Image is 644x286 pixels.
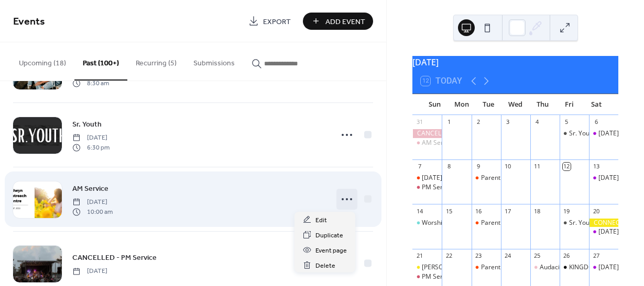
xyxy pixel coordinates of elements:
div: [DATE] [412,56,618,68]
span: Edit [315,215,327,226]
a: Sr. Youth [72,118,102,130]
span: Sr. Youth [72,119,102,130]
div: Family Day - AM Service [412,174,442,182]
div: 26 [563,252,571,260]
span: Events [13,12,45,32]
span: 8:30 am [72,78,109,88]
span: [DATE] [72,133,110,143]
div: Sr. Youth [569,129,595,138]
div: Saturday Morning Prayer [589,227,618,236]
span: [DATE] [72,198,113,207]
div: Audacious Women - Potluck Gathering [530,263,560,272]
div: 19 [563,207,571,215]
div: Parent & Tots Group [472,219,501,227]
div: Worship Night with [PERSON_NAME] & [PERSON_NAME] [422,219,585,227]
div: Katie Luse - AM SERVICE [412,263,442,272]
div: 4 [533,118,541,126]
div: PM Service [412,272,442,281]
div: AM Service [412,139,442,147]
div: Parent & Tots Group [472,263,501,272]
span: Delete [315,260,335,271]
div: 1 [445,118,453,126]
div: 5 [563,118,571,126]
div: Wed [502,94,529,115]
div: KINGDOM COME [569,263,619,272]
span: Event page [315,245,347,256]
div: 20 [592,207,600,215]
span: 6:30 pm [72,143,110,152]
a: AM Service [72,182,108,195]
div: KINGDOM COME [560,263,589,272]
a: Export [241,13,299,30]
div: 12 [563,163,571,170]
div: 23 [475,252,483,260]
span: Add Event [325,16,365,27]
div: 25 [533,252,541,260]
span: CANCELLED - PM Service [72,253,157,264]
div: 31 [416,118,423,126]
div: Sr. Youth [560,129,589,138]
div: Parent & Tots Group [481,219,541,227]
button: Submissions [185,42,243,79]
div: Parent & Tots Group [472,174,501,182]
div: AM Service [422,139,455,147]
div: Mon [448,94,475,115]
div: 7 [416,163,423,170]
div: [PERSON_NAME] - AM SERVICE [422,263,512,272]
div: Sat [583,94,610,115]
div: 2 [475,118,483,126]
div: CANCELLED - PM Service [412,129,442,138]
div: 17 [504,207,512,215]
button: Upcoming (18) [10,42,74,79]
div: CONNECT UP [589,219,618,227]
div: Parent & Tots Group [481,174,541,182]
div: 9 [475,163,483,170]
span: [DATE] [72,267,107,276]
button: Past (100+) [74,42,127,81]
div: 15 [445,207,453,215]
div: [DATE] - AM Service [422,174,481,182]
button: Add Event [303,13,373,30]
div: Thu [529,94,556,115]
a: CANCELLED - PM Service [72,251,157,264]
div: 11 [533,163,541,170]
span: 10:00 am [72,207,113,216]
div: 13 [592,163,600,170]
div: 22 [445,252,453,260]
span: Duplicate [315,230,343,241]
div: 14 [416,207,423,215]
div: 24 [504,252,512,260]
div: Saturday Morning Prayer [589,174,618,182]
div: PM Service [422,272,454,281]
div: 3 [504,118,512,126]
div: PM Service [422,183,454,192]
div: Tue [475,94,502,115]
div: 6 [592,118,600,126]
div: Fri [556,94,583,115]
div: 18 [533,207,541,215]
div: Sun [421,94,448,115]
div: 27 [592,252,600,260]
div: Worship Night with Nate & Jess [412,219,442,227]
div: Parent & Tots Group [481,263,541,272]
span: Export [263,16,291,27]
div: Sr. Youth [560,219,589,227]
div: 21 [416,252,423,260]
button: Recurring (5) [127,42,185,79]
div: PM Service [412,183,442,192]
div: Sr. Youth [569,219,595,227]
div: Saturday Morning Prayer [589,263,618,272]
span: AM Service [72,184,108,195]
div: 8 [445,163,453,170]
div: Saturday Morning Prayer [589,129,618,138]
div: 16 [475,207,483,215]
div: 10 [504,163,512,170]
